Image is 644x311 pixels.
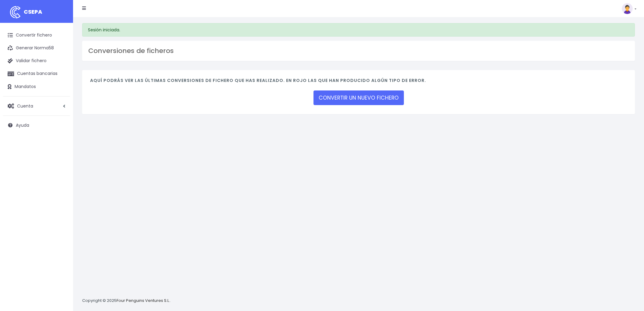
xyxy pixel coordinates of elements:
a: Cuenta [3,100,70,112]
a: Four Penguins Ventures S.L. [117,298,170,303]
a: Validar fichero [3,55,70,67]
span: Cuenta [17,103,33,109]
a: Ayuda [3,119,70,132]
img: logo [8,5,23,20]
h3: Conversiones de ficheros [88,47,629,55]
span: Ayuda [16,122,29,128]
a: Generar Norma58 [3,42,70,55]
span: CSEPA [24,8,42,16]
a: Mandatos [3,80,70,93]
a: Cuentas bancarias [3,67,70,80]
div: Sesión iniciada. [82,23,635,37]
a: CONVERTIR UN NUEVO FICHERO [313,90,404,105]
a: Convertir fichero [3,29,70,42]
img: profile [622,3,633,14]
h4: Aquí podrás ver las últimas conversiones de fichero que has realizado. En rojo las que han produc... [90,78,627,86]
p: Copyright © 2025 . [82,298,171,304]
